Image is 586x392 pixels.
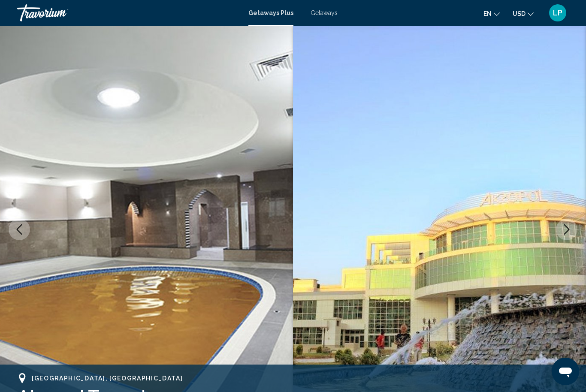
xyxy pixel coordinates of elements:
[17,4,240,21] a: Travorium
[513,10,526,17] span: USD
[32,375,183,382] span: [GEOGRAPHIC_DATA], [GEOGRAPHIC_DATA]
[547,4,569,22] button: User Menu
[311,9,338,16] a: Getaways
[556,219,577,240] button: Next image
[248,9,293,16] a: Getaways Plus
[483,10,492,17] span: en
[513,7,534,20] button: Change currency
[483,7,500,20] button: Change language
[9,219,30,240] button: Previous image
[553,9,562,17] span: LP
[552,358,579,385] iframe: Button to launch messaging window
